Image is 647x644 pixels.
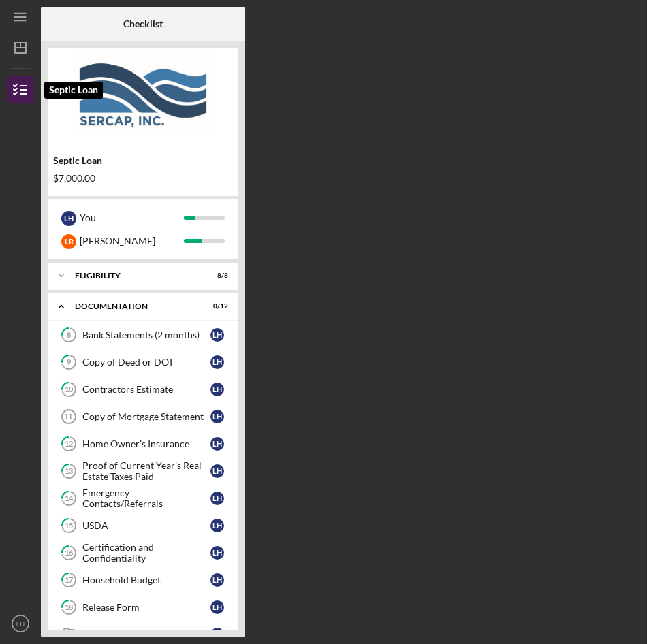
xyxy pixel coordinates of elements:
[53,173,233,184] div: $7,000.00
[65,576,74,585] tspan: 17
[82,460,210,482] div: Proof of Current Year's Real Estate Taxes Paid
[61,234,76,249] div: L R
[210,519,224,532] div: L H
[210,410,224,423] div: L H
[82,542,210,564] div: Certification and Confidentiality
[67,358,72,367] tspan: 9
[54,430,232,457] a: 12Home Owner's InsuranceLH
[65,603,73,612] tspan: 18
[210,600,224,614] div: L H
[54,485,232,512] a: 14Emergency Contacts/ReferralsLH
[210,383,224,396] div: L H
[65,467,73,476] tspan: 13
[64,413,72,421] tspan: 11
[82,384,210,395] div: Contractors Estimate
[204,302,228,310] div: 0 / 12
[210,546,224,560] div: L H
[54,349,232,376] a: 9Copy of Deed or DOTLH
[82,520,210,531] div: USDA
[16,620,25,628] text: LH
[204,272,228,280] div: 8 / 8
[65,549,74,558] tspan: 16
[82,411,210,422] div: Copy of Mortgage Statement
[210,492,224,505] div: L H
[123,18,163,29] b: Checklist
[54,594,232,621] a: 18Release FormLH
[65,385,74,394] tspan: 10
[54,403,232,430] a: 11Copy of Mortgage StatementLH
[75,272,194,280] div: Eligibility
[210,628,224,641] div: L H
[75,302,194,310] div: Documentation
[82,629,210,640] div: Documentation Collection
[80,229,184,253] div: [PERSON_NAME]
[53,155,233,166] div: Septic Loan
[54,457,232,485] a: 13Proof of Current Year's Real Estate Taxes PaidLH
[210,355,224,369] div: L H
[67,331,71,340] tspan: 8
[80,206,184,229] div: You
[210,464,224,478] div: L H
[7,610,34,637] button: LH
[82,438,210,449] div: Home Owner's Insurance
[210,437,224,451] div: L H
[54,566,232,594] a: 17Household BudgetLH
[48,54,238,136] img: Product logo
[82,357,210,368] div: Copy of Deed or DOT
[82,575,210,585] div: Household Budget
[61,211,76,226] div: L H
[65,494,74,503] tspan: 14
[54,376,232,403] a: 10Contractors EstimateLH
[54,321,232,349] a: 8Bank Statements (2 months)LH
[210,328,224,342] div: L H
[210,573,224,587] div: L H
[65,521,73,530] tspan: 15
[82,487,210,509] div: Emergency Contacts/Referrals
[65,440,73,449] tspan: 12
[54,539,232,566] a: 16Certification and ConfidentialityLH
[54,512,232,539] a: 15USDALH
[82,329,210,340] div: Bank Statements (2 months)
[82,602,210,613] div: Release Form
